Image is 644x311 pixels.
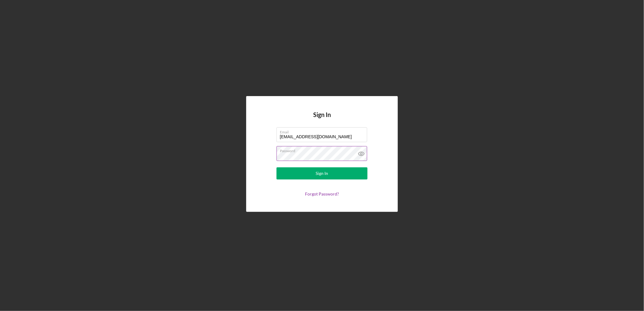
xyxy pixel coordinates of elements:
label: Email [280,128,367,134]
h4: Sign In [313,111,331,127]
div: Sign In [316,167,328,179]
a: Forgot Password? [305,191,339,196]
label: Password [280,146,367,153]
button: Sign In [277,167,367,179]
